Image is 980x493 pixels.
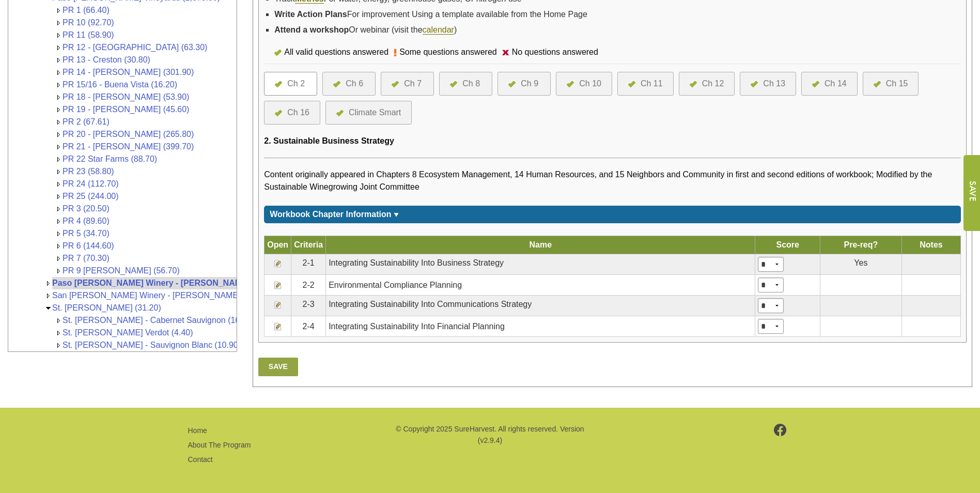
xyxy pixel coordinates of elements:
div: Ch 15 [886,78,908,90]
th: Name [326,236,755,254]
a: Ch 9 [508,78,540,90]
a: PR 1 (66.40) [63,6,110,14]
a: Ch 7 [392,78,423,90]
img: icon-all-questions-answered.png [275,81,282,87]
th: Pre-req? [820,236,901,254]
a: PR 20 - [PERSON_NAME] (265.80) [63,130,194,138]
th: Open [265,236,291,254]
th: Criteria [291,236,326,254]
input: Submit [963,155,980,231]
img: icon-all-questions-answered.png [450,81,457,87]
td: 2-2 [291,275,326,296]
span: 2. Sustainable Business Strategy [264,136,394,145]
strong: Write Action Plans [274,10,347,19]
a: PR 3 (20.50) [63,204,110,213]
img: icon-some-questions-answered.png [394,49,397,57]
a: PR 24 (112.70) [63,179,119,188]
a: About The Program [188,441,251,449]
img: icon-all-questions-answered.png [508,81,516,87]
div: Ch 12 [702,78,724,90]
div: Ch 14 [825,78,847,90]
a: PR 19 - [PERSON_NAME] (45.60) [63,105,189,114]
th: Score [755,236,820,254]
img: icon-all-questions-answered.png [567,81,574,87]
a: PR 21 - [PERSON_NAME] (399.70) [63,142,194,151]
a: PR 18 - [PERSON_NAME] (53.90) [63,93,189,101]
a: PR 23 (58.80) [63,167,114,176]
div: Climate Smart [349,106,401,119]
li: Or webinar (visit the ) [274,22,961,38]
li: For improvement Using a template available from the Home Page [274,7,961,22]
a: PR 10 (92.70) [63,18,114,27]
div: Click for more or less content [264,206,961,223]
a: PR 13 - Creston (30.80) [63,55,150,64]
a: PR 11 (58.90) [63,30,114,39]
a: St. [PERSON_NAME] Verdot (4.40) [63,328,193,337]
td: Integrating Sustainability Into Financial Planning [326,316,755,337]
img: icon-all-questions-answered.png [690,81,697,87]
a: calendar [423,25,454,35]
a: PR 9 [PERSON_NAME] (56.70) [63,266,180,275]
img: icon-all-questions-answered.png [628,81,635,87]
span: Content originally appeared in Chapters 8 Ecosystem Management, 14 Human Resources, and 15 Neighb... [264,170,932,191]
a: PR 15/16 - Buena Vista (16.20) [63,80,177,89]
a: St. [PERSON_NAME] (31.20) [52,303,161,312]
a: Ch 14 [812,78,847,90]
img: icon-all-questions-answered.png [333,81,340,87]
td: Integrating Sustainability Into Business Strategy [326,254,755,275]
a: PR 25 (244.00) [63,192,119,201]
a: PR 14 - [PERSON_NAME] (301.90) [63,68,194,76]
a: Save [258,358,298,376]
a: PR 2 (67.61) [63,117,110,126]
div: No questions answered [509,46,603,58]
a: PR 12 - [GEOGRAPHIC_DATA] (63.30) [63,43,207,52]
a: Ch 10 [567,78,601,90]
a: Climate Smart [336,106,401,119]
div: Ch 7 [404,78,422,90]
a: Paso [PERSON_NAME] Winery - [PERSON_NAME] Vineyards & Wines (1,064,841.00) [52,279,383,287]
td: 2-3 [291,296,326,316]
span: Workbook Chapter Information [270,210,391,219]
a: San [PERSON_NAME] Winery - [PERSON_NAME] Vineyards & Wines (0) [52,291,325,300]
a: Home [188,426,207,435]
img: icon-all-questions-answered.png [274,50,282,56]
a: Ch 11 [628,78,663,90]
td: 2-1 [291,254,326,275]
div: Some questions answered [397,46,502,58]
div: Ch 10 [579,78,601,90]
div: Ch 13 [763,78,785,90]
a: Contact [188,455,213,464]
img: icon-all-questions-answered.png [275,110,282,116]
div: Ch 6 [346,78,363,90]
th: Notes [901,236,960,254]
div: Ch 16 [287,106,309,119]
img: icon-all-questions-answered.png [392,81,399,87]
div: Ch 11 [641,78,663,90]
a: Ch 15 [874,78,908,90]
img: sort_arrow_down.gif [394,213,399,217]
a: Ch 13 [751,78,785,90]
a: PR 5 (34.70) [63,229,110,238]
a: Ch 6 [333,78,365,90]
div: All valid questions answered [282,46,394,58]
a: St. [PERSON_NAME] - Sauvignon Blanc (10.90) [63,341,241,349]
a: Ch 8 [450,78,481,90]
a: PR 22 Star Farms (88.70) [63,155,157,163]
td: Yes [820,254,901,275]
img: icon-all-questions-answered.png [812,81,819,87]
img: icon-all-questions-answered.png [336,110,344,116]
div: Ch 8 [462,78,480,90]
strong: Attend a workshop [274,25,349,34]
td: Integrating Sustainability Into Communications Strategy [326,296,755,316]
a: St. [PERSON_NAME] - Cabernet Sauvignon (16.40) [63,316,254,325]
td: Environmental Compliance Planning [326,275,755,296]
div: Ch 2 [287,78,305,90]
a: Ch 12 [690,78,724,90]
a: PR 4 (89.60) [63,217,110,225]
a: Ch 16 [275,106,309,119]
img: icon-no-questions-answered.png [502,50,509,55]
td: 2-4 [291,316,326,337]
img: icon-all-questions-answered.png [751,81,758,87]
a: PR 7 (70.30) [63,254,110,263]
p: © Copyright 2025 SureHarvest. All rights reserved. Version (v2.9.4) [394,423,585,446]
